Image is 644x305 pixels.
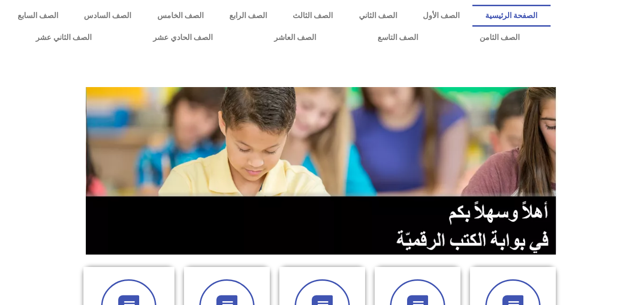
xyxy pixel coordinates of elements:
[144,5,216,27] a: الصف الخامس
[5,5,71,27] a: الصف السابع
[280,5,346,27] a: الصف الثالث
[5,27,122,49] a: الصف الثاني عشر
[472,5,550,27] a: الصفحة الرئيسية
[346,5,410,27] a: الصف الثاني
[216,5,280,27] a: الصف الرابع
[122,27,243,49] a: الصف الحادي عشر
[243,27,347,49] a: الصف العاشر
[347,27,449,49] a: الصف التاسع
[410,5,472,27] a: الصف الأول
[71,5,144,27] a: الصف السادس
[449,27,550,49] a: الصف الثامن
